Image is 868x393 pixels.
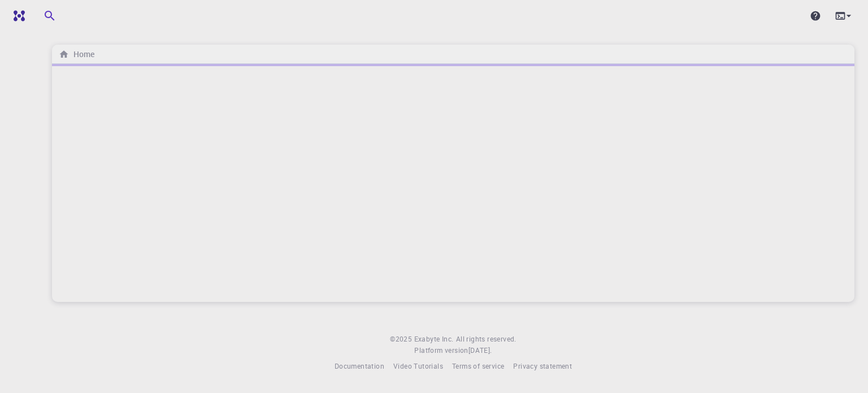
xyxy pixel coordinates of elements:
span: Terms of service [452,361,504,370]
a: Exabyte Inc. [414,334,454,345]
span: Video Tutorials [393,361,443,370]
a: Video Tutorials [393,361,443,372]
a: Privacy statement [513,361,572,372]
a: [DATE]. [468,345,492,356]
span: Exabyte Inc. [414,334,454,343]
a: Terms of service [452,361,504,372]
nav: breadcrumb [57,48,97,61]
h6: Home [69,48,94,61]
span: Platform version [414,345,468,356]
span: © 2025 [390,334,414,345]
img: logo [9,10,25,21]
span: Privacy statement [513,361,572,370]
span: Documentation [335,361,384,370]
a: Documentation [335,361,384,372]
span: All rights reserved. [456,334,517,345]
span: [DATE] . [468,346,492,355]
